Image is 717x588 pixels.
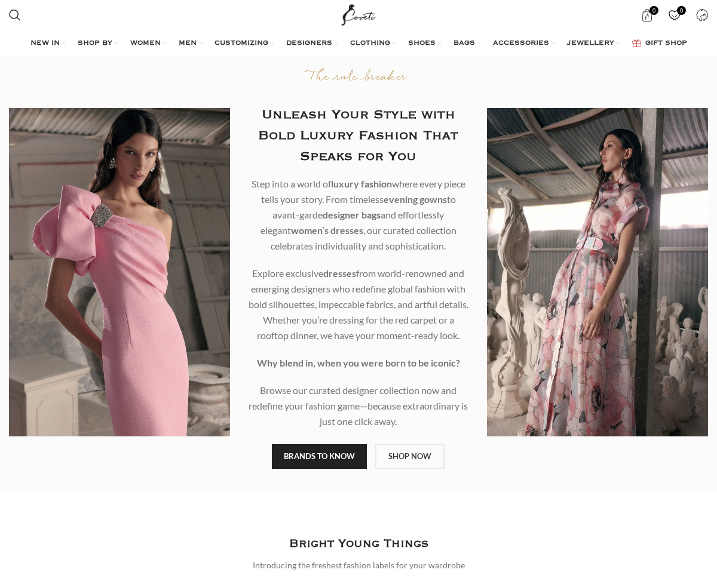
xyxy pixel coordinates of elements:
b: dresses [323,267,356,279]
h3: Bright Young Things [289,535,428,553]
a: 0 [662,3,687,27]
span: BAGS [454,39,475,48]
p: The rule breaker [248,69,469,87]
span: MEN [179,39,197,48]
a: DESIGNERS [286,32,338,56]
a: NEW IN [30,32,66,56]
a: ACCESSORIES [493,32,555,56]
a: BRANDS TO KNOW [272,444,367,469]
a: BAGS [454,32,481,56]
span: JEWELLERY [567,39,614,48]
span: 0 [649,6,658,15]
div: Main navigation [3,32,714,56]
b: luxury fashion [331,178,392,189]
a: JEWELLERY [567,32,620,56]
p: Browse our curated designer collection now and redefine your fashion game—because extraordinary i... [248,383,469,429]
a: WOMEN [130,32,167,56]
span: NEW IN [30,39,60,48]
span: 0 [677,6,686,15]
p: Step into a world of where every piece tells your story. From timeless to avant-garde and effortl... [248,176,469,254]
span: ACCESSORIES [493,39,549,48]
img: GiftBag [632,39,641,47]
strong: Why blend in, when you were born to be iconic? [257,357,460,368]
span: GIFT SHOP [645,39,687,48]
b: women’s dresses [291,224,363,236]
a: SHOP BY [78,32,118,56]
h2: Unleash Your Style with Bold Luxury Fashion That Speaks for You [248,104,469,167]
span: CLOTHING [350,39,390,48]
b: evening gowns [384,193,447,205]
a: Site logo [339,9,379,19]
a: CUSTOMIZING [215,32,274,56]
p: Explore exclusive from world-renowned and emerging designers who redefine global fashion with bol... [248,266,469,343]
div: Introducing the freshest fashion labels for your wardrobe [253,559,465,572]
a: MEN [179,32,203,56]
a: 0 [635,3,659,27]
div: My Wishlist [662,3,687,27]
b: designer bags [323,209,381,220]
span: CUSTOMIZING [215,39,268,48]
span: WOMEN [130,39,161,48]
span: SHOES [408,39,436,48]
a: GIFT SHOP [632,32,687,56]
a: CLOTHING [350,32,396,56]
a: SHOES [408,32,442,56]
a: SHOP NOW [375,444,445,469]
span: DESIGNERS [286,39,332,48]
span: SHOP BY [78,39,112,48]
a: Search [3,3,27,27]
